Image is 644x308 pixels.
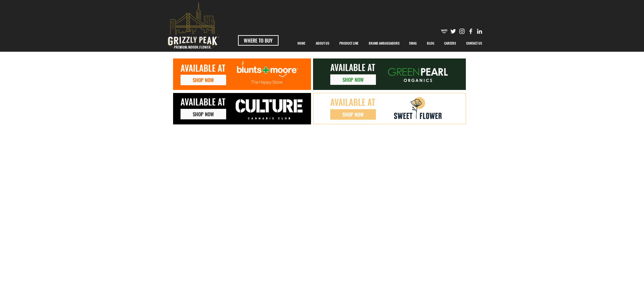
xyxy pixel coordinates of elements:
[292,35,311,52] a: HOME
[364,35,404,52] div: BRAND AMBASSADORS
[461,35,487,52] a: CONTACT US
[342,111,364,118] span: SHOP NOW
[450,28,457,35] img: Twitter
[336,35,362,52] p: PRODUCT LINE
[392,95,443,122] img: SF_Logo.jpg
[441,28,448,35] img: weedmaps
[441,35,459,52] p: CAREERS
[330,96,375,108] span: AVAILABLE AT
[229,61,308,90] img: Logosweb_Mesa de trabajo 1.png
[342,76,364,83] span: SHOP NOW
[229,96,310,123] img: culture-logo-h.jpg
[181,62,225,74] span: AVAILABLE AT
[406,35,420,52] p: SWAG
[193,76,214,84] span: SHOP NOW
[439,35,461,52] a: CAREERS
[458,28,466,35] img: Instagram
[463,35,485,52] p: CONTACT US
[334,35,364,52] a: PRODUCT LINE
[292,35,487,52] nav: Site
[311,35,334,52] a: ABOUT US
[294,35,309,52] p: HOME
[476,28,483,35] img: Likedin
[404,35,422,52] a: SWAG
[424,35,438,52] p: BLOG
[238,35,279,46] a: WHERE TO BUY
[168,2,219,49] svg: premium-indoor-flower
[330,61,375,73] span: AVAILABLE AT
[193,111,214,118] span: SHOP NOW
[312,35,333,52] p: ABOUT US
[441,28,483,35] ul: Social Bar
[181,75,226,85] a: SHOP NOW
[330,109,376,120] a: SHOP NOW
[365,35,403,52] p: BRAND AMBASSADORS
[467,28,474,35] img: Facebook
[381,61,455,88] img: Logosweb-02.png
[330,74,376,85] a: SHOP NOW
[422,35,439,52] a: BLOG
[181,109,226,119] a: SHOP NOW
[181,95,225,108] span: AVAILABLE AT
[244,37,272,44] span: WHERE TO BUY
